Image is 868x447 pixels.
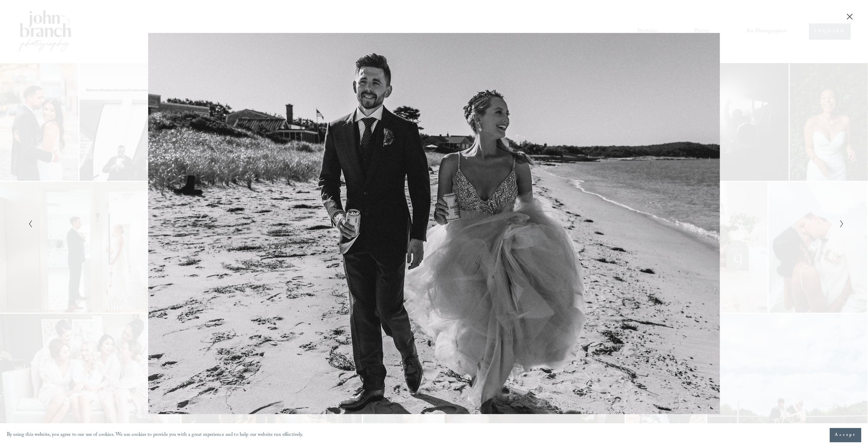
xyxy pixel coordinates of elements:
button: Close [844,13,855,20]
p: By using this website, you agree to our use of cookies. We use cookies to provide you with a grea... [7,430,303,440]
span: Accept [835,432,856,439]
button: Next Slide [837,219,842,228]
button: Previous Slide [26,219,31,228]
button: Accept [830,428,861,442]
